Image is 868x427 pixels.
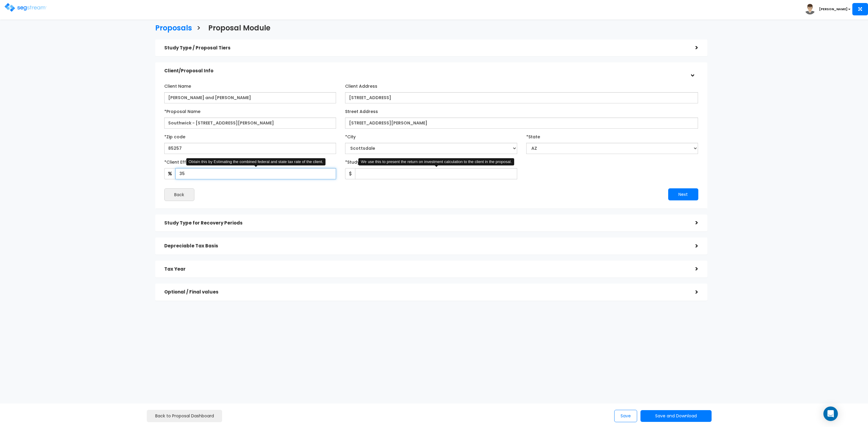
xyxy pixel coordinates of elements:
label: Street Address [345,106,378,115]
label: *Study Fee [345,157,368,165]
div: > [686,218,698,228]
label: Client Address [345,81,377,89]
a: Proposals [151,18,192,36]
h5: Optional / Final values [164,290,686,295]
h5: Study Type for Recovery Periods [164,221,686,226]
label: Client Name [164,81,191,89]
div: > [686,241,698,251]
div: > [686,287,698,297]
h5: Study Type / Proposal Tiers [164,46,686,51]
button: Next [668,188,698,200]
button: Back [164,188,194,201]
div: > [686,264,698,274]
label: *City [345,132,356,140]
label: *State [526,132,540,140]
h5: Depreciable Tax Basis [164,243,686,249]
div: Obtain this by Estimating the combined federal and state tax rate of the client. [186,158,326,166]
h3: Proposal Module [208,24,270,33]
img: avatar.png [805,4,815,14]
label: *Zip code [164,132,185,140]
button: Save and Download [640,410,712,422]
a: Proposal Module [204,18,270,36]
button: Save [614,410,637,422]
h5: Client/Proposal Info [164,68,686,74]
label: *Client Effective Tax Rate: [164,157,221,165]
img: logo.png [5,3,47,12]
h3: > [197,24,201,33]
div: We use this to present the return on investment calculation to the client in the proposal. [358,158,514,166]
h5: Tax Year [164,267,686,272]
div: > [686,43,698,52]
a: Back to Proposal Dashboard [147,410,222,422]
div: Open Intercom Messenger [823,407,838,421]
label: *Proposal Name [164,106,200,115]
b: [PERSON_NAME] [819,7,848,11]
div: > [687,65,697,77]
h3: Proposals [155,24,192,33]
